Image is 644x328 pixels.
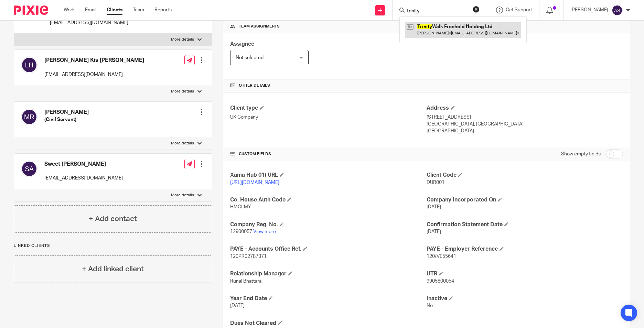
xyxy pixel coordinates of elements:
[427,221,623,228] h4: Confirmation Statement Date
[44,116,89,123] h5: (Civil Servant)
[230,221,427,228] h4: Company Reg. No.
[230,270,427,277] h4: Relationship Manager
[427,279,454,284] span: 9905800054
[171,141,194,146] p: More details
[427,295,623,302] h4: Inactive
[89,214,137,224] h4: + Add contact
[230,295,427,302] h4: Year End Date
[230,172,427,179] h4: Xama Hub 01) URL
[427,196,623,204] h4: Company Incorporated On
[230,279,262,284] span: Runal Bhattarai
[230,180,279,185] a: [URL][DOMAIN_NAME]
[427,270,623,277] h4: UTR
[253,229,276,234] a: View more
[406,8,468,14] input: Search
[44,175,123,182] p: [EMAIL_ADDRESS][DOMAIN_NAME]
[612,5,623,16] img: svg%3E
[44,71,144,78] p: [EMAIL_ADDRESS][DOMAIN_NAME]
[230,151,427,157] h4: CUSTOM FIELDS
[171,89,194,94] p: More details
[171,37,194,42] p: More details
[427,128,623,134] p: [GEOGRAPHIC_DATA]
[427,229,441,234] span: [DATE]
[230,105,427,112] h4: Client type
[107,7,122,13] a: Clients
[427,105,623,112] h4: Address
[133,7,144,13] a: Team
[427,205,441,209] span: [DATE]
[473,6,480,13] button: Clear
[506,8,532,12] span: Get Support
[44,57,144,64] h4: [PERSON_NAME] Kis [PERSON_NAME]
[427,254,456,259] span: 120/VE55641
[236,55,264,60] span: Not selected
[230,229,252,234] span: 12900057
[21,57,37,73] img: svg%3E
[154,7,172,13] a: Reports
[82,264,144,274] h4: + Add linked client
[50,19,128,26] p: [EMAIL_ADDRESS][DOMAIN_NAME]
[230,303,245,308] span: [DATE]
[14,243,212,249] p: Linked clients
[427,172,623,179] h4: Client Code
[230,254,267,259] span: 120PR02787371
[239,24,280,29] span: Team assignments
[44,109,89,116] h4: [PERSON_NAME]
[64,7,75,13] a: Work
[427,114,623,121] p: [STREET_ADDRESS]
[239,83,270,88] span: Other details
[21,109,37,125] img: svg%3E
[427,303,433,308] span: No
[85,7,96,13] a: Email
[427,180,444,185] span: DUR001
[230,320,427,327] h4: Dues Not Cleared
[230,41,254,47] span: Assignee
[14,6,48,15] img: Pixie
[230,114,427,121] p: UK Company
[427,245,623,253] h4: PAYE - Employer Reference
[427,121,623,128] p: [GEOGRAPHIC_DATA], [GEOGRAPHIC_DATA]
[230,205,251,209] span: HMGLMY
[230,196,427,204] h4: Co. House Auth Code
[561,151,601,157] label: Show empty fields
[230,245,427,253] h4: PAYE - Accounts Office Ref.
[171,193,194,198] p: More details
[44,161,123,168] h4: Sweet [PERSON_NAME]
[21,161,37,177] img: svg%3E
[570,7,608,13] p: [PERSON_NAME]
